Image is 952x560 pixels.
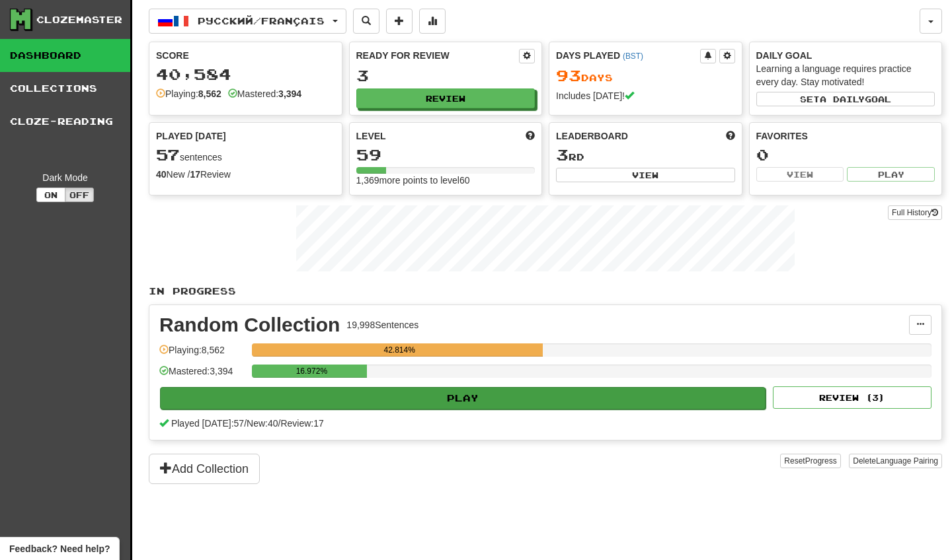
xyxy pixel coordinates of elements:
span: a daily [820,94,865,104]
button: More stats [419,9,446,34]
button: Review [356,88,535,108]
button: Play [847,167,935,182]
span: Level [356,129,386,143]
div: 0 [756,147,935,163]
span: 93 [556,66,581,85]
span: New: 40 [247,418,278,429]
span: / [278,418,281,429]
div: Playing: 8,562 [159,343,245,365]
div: sentences [156,147,335,164]
div: Score [156,49,335,62]
span: Русский / Français [198,15,325,26]
div: Days Played [556,49,700,62]
span: Language Pairing [876,456,938,466]
div: Day s [556,67,735,85]
span: Review: 17 [280,418,323,429]
div: Favorites [756,129,935,143]
span: Progress [805,456,837,466]
div: rd [556,147,735,164]
div: 40,584 [156,66,335,83]
button: ResetProgress [780,454,840,468]
button: On [36,188,65,202]
span: Score more points to level up [526,129,535,143]
button: Play [160,387,766,409]
strong: 17 [190,169,200,180]
span: Played [DATE]: 57 [171,418,244,429]
div: 42.814% [256,343,543,357]
div: Mastered: 3,394 [159,365,245,386]
a: (BST) [623,52,643,61]
div: 19,998 Sentences [346,318,418,332]
strong: 40 [156,169,167,180]
button: Add Collection [149,454,260,484]
button: Review (3) [773,386,932,409]
button: View [756,167,844,182]
button: Русский/Français [149,9,346,34]
button: Seta dailygoal [756,92,935,106]
div: Random Collection [159,315,340,335]
span: This week in points, UTC [726,129,735,143]
span: Played [DATE] [156,129,226,143]
button: DeleteLanguage Pairing [849,454,942,468]
div: 59 [356,147,535,163]
strong: 8,562 [198,88,221,99]
span: Open feedback widget [9,542,110,555]
div: Daily Goal [756,49,935,62]
div: 3 [356,67,535,84]
div: Clozemaster [36,13,122,26]
div: Learning a language requires practice every day. Stay motivated! [756,62,935,88]
div: Dark Mode [10,171,120,184]
span: 3 [556,145,569,164]
button: Off [65,188,94,202]
span: / [244,418,247,429]
div: Playing: [156,87,221,100]
button: Search sentences [353,9,379,34]
a: Full History [888,205,942,220]
button: View [556,168,735,182]
div: 16.972% [256,365,367,378]
p: In Progress [149,285,942,298]
div: 1,369 more points to level 60 [356,174,535,187]
div: Includes [DATE]! [556,89,735,102]
div: New / Review [156,168,335,181]
button: Add sentence to collection [386,9,413,34]
span: 57 [156,145,180,164]
div: Ready for Review [356,49,520,62]
strong: 3,394 [278,88,301,99]
span: Leaderboard [556,129,628,143]
div: Mastered: [228,87,301,100]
